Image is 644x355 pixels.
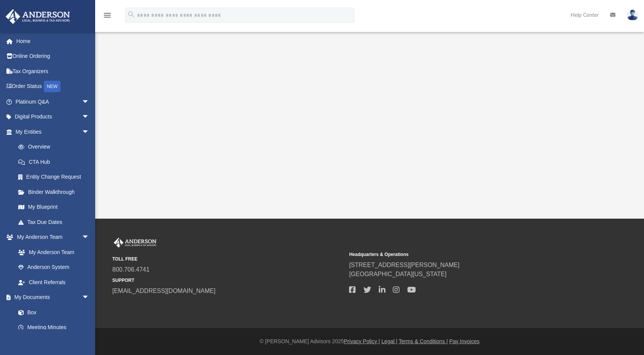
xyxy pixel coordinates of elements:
[127,10,135,19] i: search
[82,109,97,125] span: arrow_drop_down
[112,238,158,248] img: Anderson Advisors Platinum Portal
[349,271,446,277] a: [GEOGRAPHIC_DATA][US_STATE]
[5,124,101,139] a: My Entitiesarrow_drop_down
[95,337,644,345] div: © [PERSON_NAME] Advisors 2025
[82,290,97,305] span: arrow_drop_down
[82,94,97,110] span: arrow_drop_down
[5,34,101,49] a: Home
[381,338,397,344] a: Legal |
[449,338,479,344] a: Pay Invoices
[11,320,97,335] a: Meeting Minutes
[11,154,101,170] a: CTA Hub
[82,124,97,140] span: arrow_drop_down
[11,260,97,275] a: Anderson System
[11,275,97,290] a: Client Referrals
[5,230,97,245] a: My Anderson Teamarrow_drop_down
[11,305,93,320] a: Box
[5,94,101,109] a: Platinum Q&Aarrow_drop_down
[103,14,112,20] a: menu
[112,256,344,262] small: TOLL FREE
[11,170,101,185] a: Entity Change Request
[112,277,344,284] small: SUPPORT
[5,64,101,79] a: Tax Organizers
[349,251,580,258] small: Headquarters & Operations
[344,338,380,344] a: Privacy Policy |
[11,245,93,260] a: My Anderson Team
[112,288,215,294] a: [EMAIL_ADDRESS][DOMAIN_NAME]
[5,79,101,94] a: Order StatusNEW
[399,338,448,344] a: Terms & Conditions |
[349,262,459,268] a: [STREET_ADDRESS][PERSON_NAME]
[627,10,638,21] img: User Pic
[5,109,101,125] a: Digital Productsarrow_drop_down
[5,49,101,64] a: Online Ordering
[103,11,112,20] i: menu
[82,230,97,245] span: arrow_drop_down
[11,214,101,230] a: Tax Due Dates
[11,200,97,215] a: My Blueprint
[112,266,150,273] a: 800.706.4741
[11,184,101,200] a: Binder Walkthrough
[44,81,61,92] div: NEW
[5,290,97,305] a: My Documentsarrow_drop_down
[3,9,72,24] img: Anderson Advisors Platinum Portal
[11,139,101,155] a: Overview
